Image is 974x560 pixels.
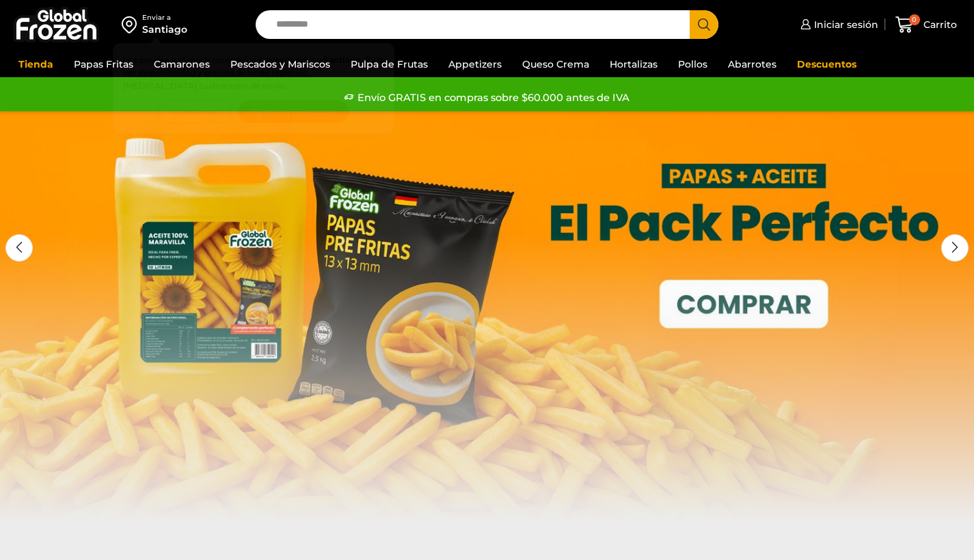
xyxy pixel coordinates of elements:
[671,51,714,77] a: Pollos
[123,53,384,93] p: Los precios y el stock mostrados corresponden a . Para ver disponibilidad y precios en otras regi...
[920,18,957,31] span: Carrito
[721,51,783,77] a: Abarrotes
[892,9,960,41] a: 0 Carrito
[142,13,187,23] div: Enviar a
[122,13,142,36] img: address-field-icon.svg
[797,11,878,38] a: Iniciar sesión
[158,100,231,124] button: Continuar
[142,23,187,36] div: Santiago
[323,55,361,65] strong: Santiago
[238,100,350,124] button: Cambiar Dirección
[909,14,920,25] span: 0
[67,51,140,77] a: Papas Fritas
[12,51,60,77] a: Tienda
[515,51,596,77] a: Queso Crema
[811,18,878,31] span: Iniciar sesión
[603,51,664,77] a: Hortalizas
[690,10,718,39] button: Search button
[442,51,509,77] a: Appetizers
[790,51,863,77] a: Descuentos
